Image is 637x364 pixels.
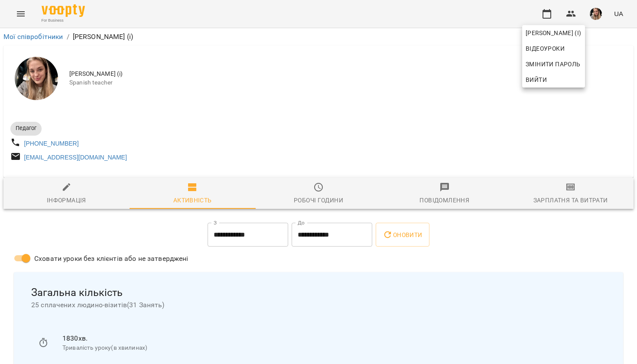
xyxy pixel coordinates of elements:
[526,43,565,54] span: Відеоуроки
[526,28,582,38] span: [PERSON_NAME] (і)
[522,25,585,41] a: [PERSON_NAME] (і)
[526,59,582,69] span: Змінити пароль
[522,72,585,88] button: Вийти
[526,75,547,85] span: Вийти
[522,41,568,56] a: Відеоуроки
[522,56,585,72] a: Змінити пароль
